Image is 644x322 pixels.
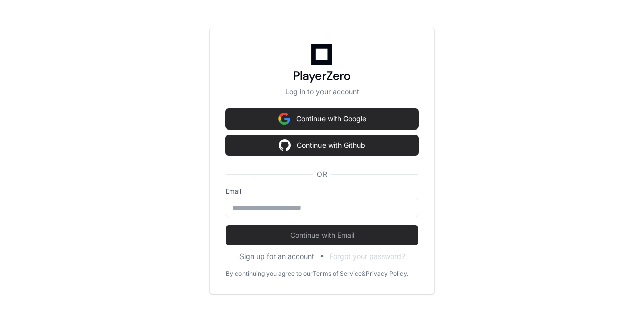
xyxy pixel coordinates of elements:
[226,135,418,155] button: Continue with Github
[362,270,366,278] div: &
[226,225,418,245] button: Continue with Email
[279,135,291,155] img: Sign in with google
[313,169,331,179] span: OR
[226,270,313,278] div: By continuing you agree to our
[278,109,290,129] img: Sign in with google
[366,270,408,278] a: Privacy Policy.
[226,109,418,129] button: Continue with Google
[313,270,362,278] a: Terms of Service
[226,87,418,97] p: Log in to your account
[226,187,418,196] label: Email
[330,251,405,262] button: Forgot your password?
[226,230,418,240] span: Continue with Email
[239,251,314,262] button: Sign up for an account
